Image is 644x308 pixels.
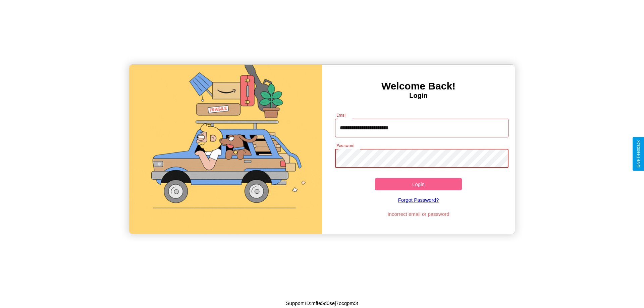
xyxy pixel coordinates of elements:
a: Forgot Password? [332,190,505,209]
p: Support ID: mffe5d0sej7ocqpm5t [286,299,358,308]
img: gif [129,65,322,234]
label: Password [336,143,354,148]
div: Give Feedback [636,140,641,168]
button: Login [375,178,462,190]
label: Email [336,112,347,118]
h4: Login [322,92,515,100]
p: Incorrect email or password [332,209,505,219]
h3: Welcome Back! [322,80,515,92]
